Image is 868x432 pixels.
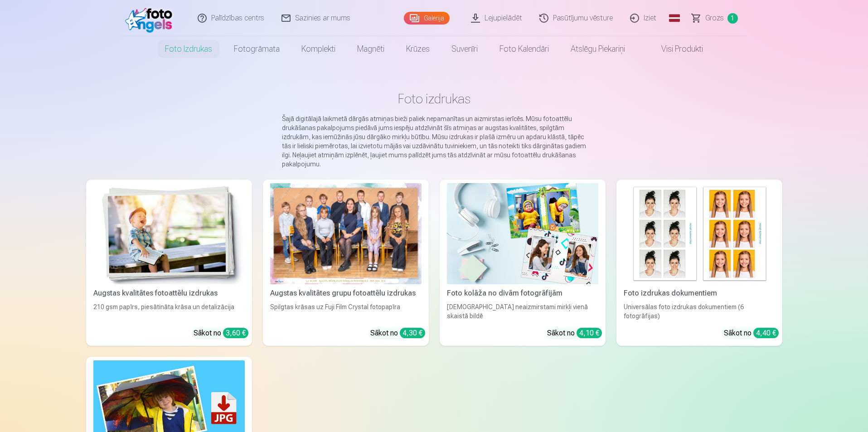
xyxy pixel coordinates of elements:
div: 4,40 € [753,328,779,338]
a: Augstas kvalitātes grupu fotoattēlu izdrukasSpilgtas krāsas uz Fuji Film Crystal fotopapīraSākot ... [263,180,429,346]
a: Suvenīri [441,36,489,62]
p: Šajā digitālajā laikmetā dārgās atmiņas bieži paliek nepamanītas un aizmirstas ierīcēs. Mūsu foto... [282,114,587,169]
div: Augstas kvalitātes fotoattēlu izdrukas [90,288,248,299]
a: Komplekti [291,36,346,62]
div: Augstas kvalitātes grupu fotoattēlu izdrukas [267,288,425,299]
a: Fotogrāmata [223,36,291,62]
div: Sākot no [194,328,248,339]
h1: Foto izdrukas [93,91,775,107]
a: Galerija [404,12,450,24]
div: 3,60 € [223,328,248,338]
div: Universālas foto izdrukas dokumentiem (6 fotogrāfijas) [620,302,779,320]
div: [DEMOGRAPHIC_DATA] neaizmirstami mirkļi vienā skaistā bildē [443,302,602,320]
a: Foto izdrukas [154,36,223,62]
div: Sākot no [547,328,602,339]
img: Augstas kvalitātes fotoattēlu izdrukas [93,183,245,284]
a: Foto izdrukas dokumentiemFoto izdrukas dokumentiemUniversālas foto izdrukas dokumentiem (6 fotogr... [616,180,782,346]
div: Foto kolāža no divām fotogrāfijām [443,288,602,299]
div: Sākot no [370,328,425,339]
img: /fa1 [125,4,177,33]
div: 210 gsm papīrs, piesātināta krāsa un detalizācija [90,302,248,320]
div: 4,30 € [400,328,425,338]
a: Magnēti [346,36,395,62]
div: Spilgtas krāsas uz Fuji Film Crystal fotopapīra [267,302,425,320]
a: Visi produkti [636,36,714,62]
span: 1 [727,13,738,24]
a: Foto kalendāri [489,36,560,62]
span: Grozs [705,13,724,24]
div: Sākot no [724,328,779,339]
a: Foto kolāža no divām fotogrāfijāmFoto kolāža no divām fotogrāfijām[DEMOGRAPHIC_DATA] neaizmirstam... [440,180,606,346]
div: Foto izdrukas dokumentiem [620,288,779,299]
a: Augstas kvalitātes fotoattēlu izdrukasAugstas kvalitātes fotoattēlu izdrukas210 gsm papīrs, piesā... [86,180,252,346]
a: Atslēgu piekariņi [560,36,636,62]
img: Foto izdrukas dokumentiem [624,183,775,284]
div: 4,10 € [577,328,602,338]
a: Krūzes [395,36,441,62]
img: Foto kolāža no divām fotogrāfijām [447,183,598,284]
